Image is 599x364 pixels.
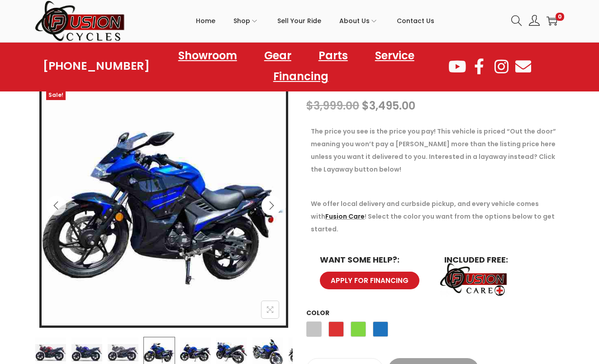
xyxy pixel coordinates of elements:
span: Sell Your Ride [277,10,321,32]
a: Financing [264,66,338,87]
button: Previous [46,196,66,216]
bdi: 3,495.00 [362,98,415,113]
nav: Primary navigation [125,0,504,41]
a: Gear [255,45,300,66]
label: Color [306,308,329,317]
bdi: 3,999.00 [306,98,359,113]
a: Service [366,45,423,66]
a: Parts [309,45,357,66]
a: 0 [547,15,557,26]
span: Shop [233,10,250,32]
a: [PHONE_NUMBER] [43,60,150,72]
span: Home [196,10,215,32]
a: Sell Your Ride [277,0,321,41]
h6: INCLUDED FREE: [444,256,551,264]
a: Showroom [169,45,246,66]
a: Shop [233,0,259,41]
p: The price you see is the price you pay! This vehicle is priced “Out the door” meaning you won’t p... [311,125,560,176]
img: Product image [42,86,286,330]
a: Contact Us [397,0,434,41]
span: APPLY FOR FINANCING [331,277,409,284]
span: $ [362,98,369,113]
nav: Menu [150,45,447,87]
a: APPLY FOR FINANCING [320,272,419,289]
span: $ [306,98,314,113]
h6: WANT SOME HELP?: [320,256,426,264]
span: About Us [339,10,370,32]
a: Fusion Care [325,212,365,221]
button: Next [261,196,281,216]
p: We offer local delivery and curbside pickup, and every vehicle comes with ! Select the color you ... [311,197,560,235]
span: Contact Us [397,10,434,32]
a: About Us [339,0,379,41]
a: Home [196,0,215,41]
